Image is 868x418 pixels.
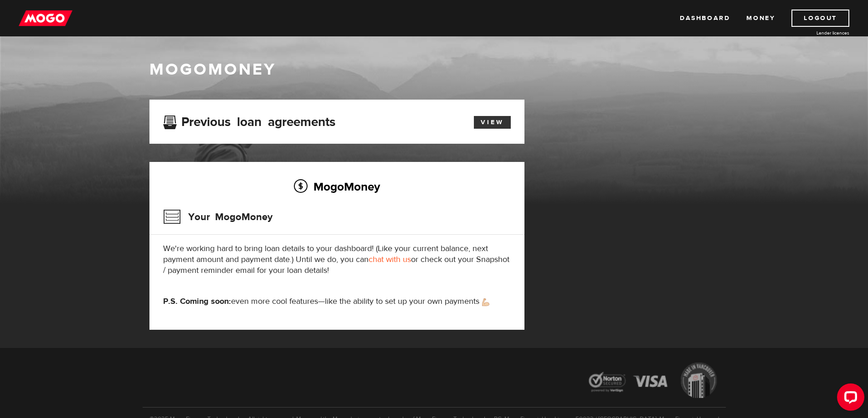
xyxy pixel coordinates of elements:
[474,116,511,129] a: View
[149,60,719,79] h1: MogoMoney
[369,254,411,265] a: chat with us
[163,296,511,307] p: even more cool features—like the ability to set up your own payments
[19,10,72,27] img: mogo_logo-11ee424be714fa7cbb0f0f49df9e16ec.png
[163,205,272,229] h3: Your MogoMoney
[482,298,489,306] img: strong arm emoji
[580,356,726,407] img: legal-icons-92a2ffecb4d32d839781d1b4e4802d7b.png
[830,380,868,418] iframe: LiveChat chat widget
[791,10,849,27] a: Logout
[163,243,511,276] p: We're working hard to bring loan details to your dashboard! (Like your current balance, next paym...
[746,10,775,27] a: Money
[163,296,231,307] strong: P.S. Coming soon:
[781,30,849,36] a: Lender licences
[163,177,511,196] h2: MogoMoney
[680,10,730,27] a: Dashboard
[163,115,335,126] h3: Previous loan agreements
